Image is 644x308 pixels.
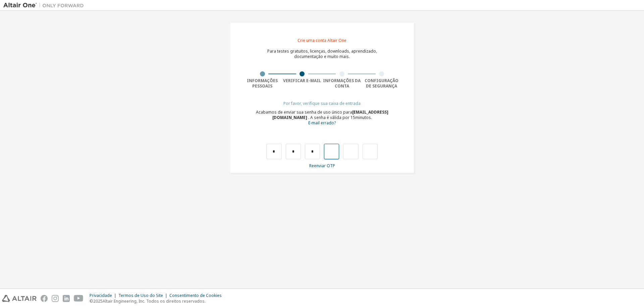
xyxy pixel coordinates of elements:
font: Informações da conta [323,78,361,89]
font: 15 [351,115,355,120]
font: Consentimento de Cookies [169,293,222,298]
font: Verificar e-mail [283,78,321,83]
img: linkedin.svg [63,295,70,302]
img: instagram.svg [52,295,59,302]
font: Acabamos de enviar sua senha de uso único para [256,109,352,115]
font: Altair Engineering, Inc. Todos os direitos reservados. [103,298,206,304]
font: . A senha é válida por [308,115,350,120]
font: documentação e muito mais. [294,54,350,59]
font: 2025 [93,298,103,304]
font: Por favor, verifique sua caixa de entrada [283,101,361,106]
a: Voltar ao formulário de inscrição [308,121,336,125]
font: Crie uma conta Altair One [298,38,346,43]
img: altair_logo.svg [2,295,37,302]
font: © [90,298,93,304]
font: Para testes gratuitos, licenças, downloads, aprendizado, [267,48,377,54]
font: E-mail errado? [308,120,336,126]
font: Reenviar OTP [309,163,335,169]
font: Informações pessoais [247,78,278,89]
img: facebook.svg [41,295,48,302]
img: youtube.svg [74,295,84,302]
font: [EMAIL_ADDRESS][DOMAIN_NAME] [272,109,388,120]
font: Configuração de segurança [365,78,398,89]
img: Altair Um [3,2,87,9]
font: minutos. [355,115,372,120]
font: Termos de Uso do Site [118,293,163,298]
font: Privacidade [90,293,112,298]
